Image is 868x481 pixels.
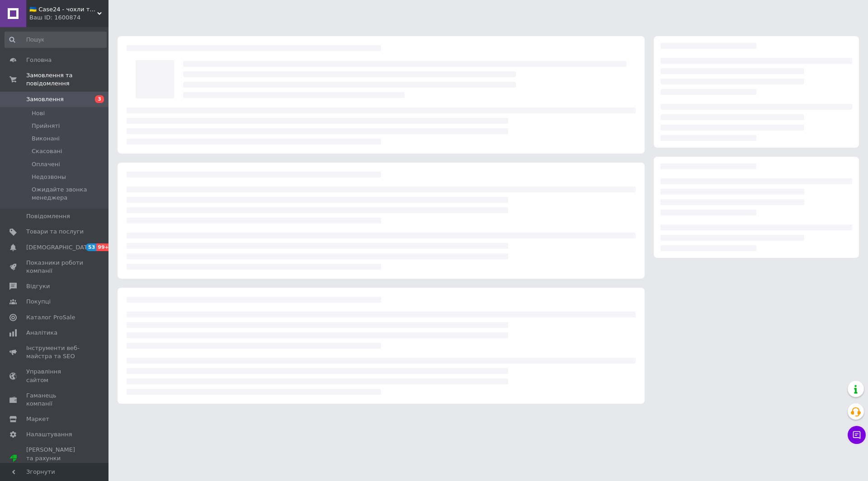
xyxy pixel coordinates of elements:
[26,212,70,220] span: Повідомлення
[26,56,52,64] span: Головна
[29,14,108,22] div: Ваш ID: 1600874
[26,95,64,103] span: Замовлення
[26,259,84,275] span: Показники роботи компанії
[26,243,93,252] span: [DEMOGRAPHIC_DATA]
[26,462,84,471] div: Prom топ
[26,228,84,236] span: Товари та послуги
[32,147,62,155] span: Скасовані
[26,313,75,322] span: Каталог ProSale
[32,173,66,181] span: Недозвоны
[26,446,84,471] span: [PERSON_NAME] та рахунки
[86,243,96,251] span: 53
[26,344,84,360] span: Інструменти веб-майстра та SEO
[32,109,45,117] span: Нові
[848,426,866,444] button: Чат з покупцем
[26,71,108,88] span: Замовлення та повідомлення
[26,368,84,384] span: Управління сайтом
[32,122,60,130] span: Прийняті
[5,32,107,48] input: Пошук
[32,160,60,168] span: Оплачені
[96,243,111,251] span: 99+
[26,392,84,408] span: Гаманець компанії
[26,298,51,306] span: Покупці
[95,95,104,103] span: 3
[32,135,60,143] span: Виконані
[26,430,72,439] span: Налаштування
[32,186,106,202] span: Ожидайте звонка менеджера
[26,415,49,423] span: Маркет
[26,329,57,337] span: Аналітика
[26,282,50,290] span: Відгуки
[29,5,97,14] span: 🇺🇦 Case24 - чохли та аксесуари для смартфонів та планшетів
